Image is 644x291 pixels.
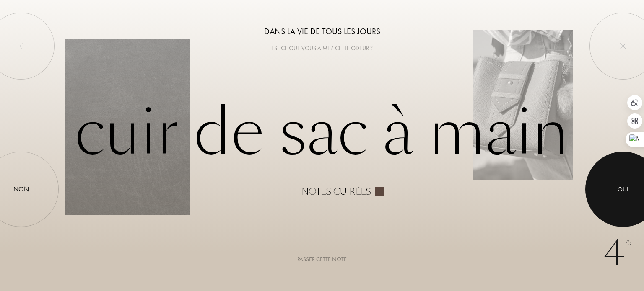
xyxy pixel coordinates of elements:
div: Oui [618,185,628,194]
div: Passer cette note [297,255,347,264]
div: 4 [603,228,631,278]
span: /5 [625,238,631,248]
div: Non [13,184,29,194]
img: quit_onboard.svg [620,43,626,49]
div: Cuir de sac à main [65,95,580,197]
img: left_onboard.svg [18,43,24,49]
div: Notes cuirées [301,187,371,197]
